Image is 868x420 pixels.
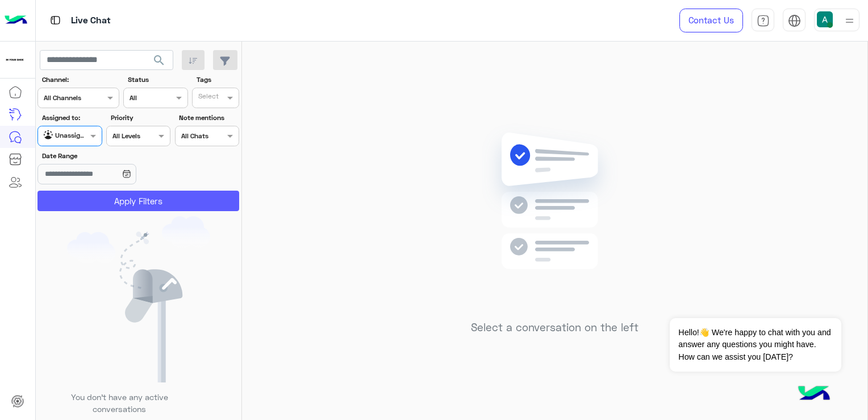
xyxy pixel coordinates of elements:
[48,13,62,27] img: tab
[197,75,238,85] label: Tags
[42,75,118,85] label: Channel:
[145,50,173,75] button: search
[788,14,801,27] img: tab
[62,391,177,415] p: You don’t have any active conversations
[71,13,111,28] p: Live Chat
[197,91,219,104] div: Select
[752,9,774,32] a: tab
[5,9,27,32] img: Logo
[67,216,210,382] img: empty users
[5,50,25,70] img: 923305001092802
[817,11,833,27] img: userImage
[42,113,101,123] label: Assigned to:
[473,123,637,312] img: no messages
[42,151,169,161] label: Date Range
[679,9,743,32] a: Contact Us
[128,75,186,85] label: Status
[842,14,857,28] img: profile
[757,14,770,27] img: tab
[794,374,834,414] img: hulul-logo.png
[152,53,166,67] span: search
[37,191,239,211] button: Apply Filters
[111,113,169,123] label: Priority
[670,318,841,372] span: Hello!👋 We're happy to chat with you and answer any questions you might have. How can we assist y...
[179,113,237,123] label: Note mentions
[471,321,639,334] h5: Select a conversation on the left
